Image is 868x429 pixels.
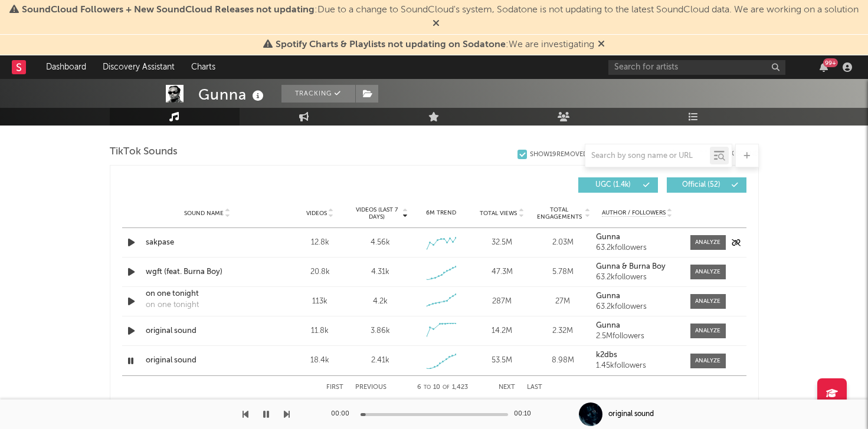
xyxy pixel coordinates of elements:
span: Spotify Charts & Playlists not updating on Sodatone [276,40,506,49]
div: 5.78M [535,266,590,278]
a: sakpase [146,237,269,249]
button: Official(52) [667,177,746,193]
span: of [443,385,450,390]
button: 99+ [820,62,828,72]
a: Discovery Assistant [94,55,183,79]
span: Sound Name [184,210,224,217]
input: Search by song name or URL [585,151,710,161]
span: Dismiss [598,40,605,49]
input: Search for artists [608,60,785,75]
div: 47.3M [474,266,529,278]
a: k2dbs [596,351,678,359]
div: 4.31k [371,266,389,278]
span: Videos (last 7 days) [353,206,401,220]
strong: k2dbs [596,351,617,359]
div: 63.2k followers [596,303,678,311]
div: 00:10 [514,407,538,421]
div: original sound [608,409,654,420]
div: 11.8k [293,325,348,337]
strong: Gunna [596,233,620,241]
div: 12.8k [293,237,348,249]
div: 32.5M [474,237,529,249]
div: 6M Trend [414,209,469,217]
a: wgft (feat. Burna Boy) [146,266,269,278]
a: original sound [146,325,269,337]
a: original sound [146,355,269,367]
span: Dismiss [433,19,440,29]
div: on one tonight [146,299,199,311]
div: 6 10 1,423 [410,381,475,395]
a: Dashboard [38,55,94,79]
button: First [326,384,343,391]
div: 53.5M [474,355,529,367]
button: Tracking [281,85,355,103]
span: Author / Followers [602,209,666,217]
div: Gunna [198,85,267,104]
div: 8.98M [535,355,590,367]
span: : Due to a change to SoundCloud's system, Sodatone is not updating to the latest SoundCloud data.... [22,5,859,15]
button: Next [499,384,515,391]
span: to [424,385,431,390]
a: Gunna & Burna Boy [596,263,678,271]
div: 2.5M followers [596,332,678,341]
div: 18.4k [293,355,348,367]
button: Previous [355,384,386,391]
div: 2.03M [535,237,590,249]
button: Last [527,384,542,391]
div: 2.32M [535,325,590,337]
a: Gunna [596,322,678,330]
div: 4.2k [373,296,388,308]
span: Videos [306,210,327,217]
div: 63.2k followers [596,273,678,282]
div: 287M [474,296,529,308]
span: Total Engagements [535,206,583,220]
div: 3.86k [371,325,390,337]
span: : We are investigating [276,40,594,49]
a: on one tonight [146,288,269,300]
div: 2.41k [371,355,389,367]
div: 27M [535,296,590,308]
div: 63.2k followers [596,244,678,252]
strong: Gunna [596,292,620,300]
strong: Gunna [596,322,620,329]
strong: Gunna & Burna Boy [596,263,666,270]
div: 4.56k [371,237,390,249]
div: 1.45k followers [596,362,678,370]
div: 00:00 [331,407,355,421]
a: Gunna [596,233,678,242]
span: UGC ( 1.4k ) [586,181,640,189]
div: 113k [293,296,348,308]
span: Total Views [480,210,517,217]
div: 99 + [823,58,838,67]
div: 14.2M [474,325,529,337]
a: Charts [183,55,224,79]
div: 20.8k [293,266,348,278]
span: Official ( 52 ) [674,181,729,189]
span: SoundCloud Followers + New SoundCloud Releases not updating [22,5,315,15]
button: UGC(1.4k) [578,177,658,193]
a: Gunna [596,292,678,301]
